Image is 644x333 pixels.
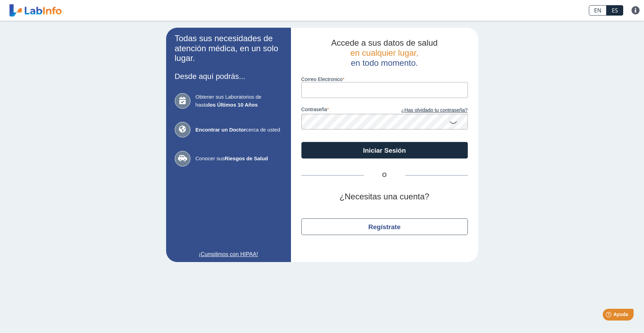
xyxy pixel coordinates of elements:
[208,102,258,108] b: los Últimos 10 Años
[196,93,282,109] span: Obtener sus Laboratorios de hasta
[175,250,282,259] a: ¡Cumplimos con HIPAA!
[351,58,418,67] span: en todo momento.
[385,107,468,114] a: ¿Has olvidado tu contraseña?
[301,218,468,235] button: Regístrate
[364,171,405,179] span: O
[175,72,282,81] h3: Desde aquí podrás...
[196,155,282,163] span: Conocer sus
[589,5,607,16] a: EN
[331,38,438,47] span: Accede a sus datos de salud
[301,192,468,202] h2: ¿Necesitas una cuenta?
[196,127,246,133] b: Encontrar un Doctor
[582,306,636,325] iframe: Help widget launcher
[301,76,468,82] label: Correo Electronico
[196,126,282,134] span: cerca de usted
[607,5,623,16] a: ES
[225,155,268,161] b: Riesgos de Salud
[301,107,385,114] label: contraseña
[175,34,282,63] h2: Todas sus necesidades de atención médica, en un solo lugar.
[350,48,418,57] span: en cualquier lugar,
[301,142,468,159] button: Iniciar Sesión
